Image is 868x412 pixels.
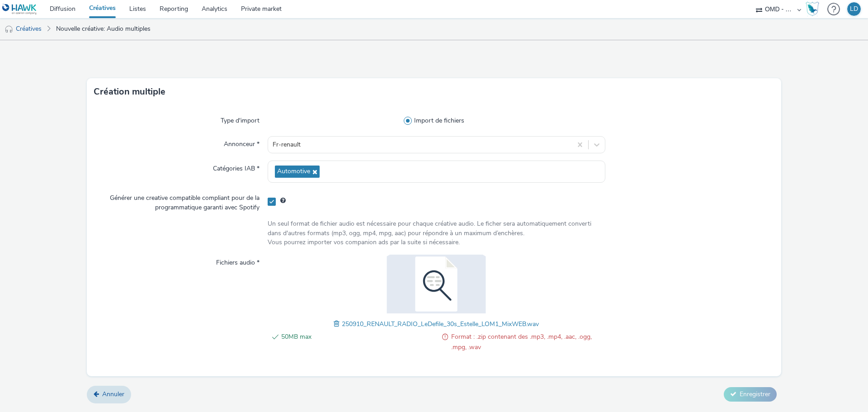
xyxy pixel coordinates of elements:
img: undefined Logo [2,4,37,15]
span: Enregistrer [740,390,770,398]
div: LD [850,2,858,16]
a: Nouvelle créative: Audio multiples [52,18,155,40]
label: Annonceur * [220,136,263,149]
span: Import de fichiers [414,116,464,125]
span: 250910_RENAULT_RADIO_LeDefile_30s_Estelle_LOM1_MixWEB.wav [342,320,539,328]
span: Format : .zip contenant des .mp3, .mp4, .aac, .ogg, .mpg, .wav [451,331,605,352]
span: Automotive [277,168,310,175]
img: audio [5,25,14,34]
h3: Création multiple [94,85,165,99]
img: Hawk Academy [806,2,819,16]
label: Fichiers audio * [212,255,263,267]
span: 50MB max [281,331,435,352]
label: Type d'import [217,113,263,125]
span: Annuler [102,390,124,398]
button: Enregistrer [724,387,777,402]
label: Catégories IAB * [209,161,263,173]
div: Un seul format de fichier audio est nécessaire pour chaque créative audio. Le ficher sera automat... [268,219,605,247]
div: Choisissez 'PG Spotify' pour optimiser les offres pour Spotify. Seuls les formats .mp3 et .ogg so... [280,196,286,205]
label: Générer une creative compatible compliant pour de la programmatique garanti avec Spotify [94,190,263,212]
img: 250910_RENAULT_RADIO_LeDefile_30s_Estelle_LOM1_MixWEB.wav [377,255,495,313]
a: Annuler [87,386,131,403]
a: Hawk Academy [806,2,823,16]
